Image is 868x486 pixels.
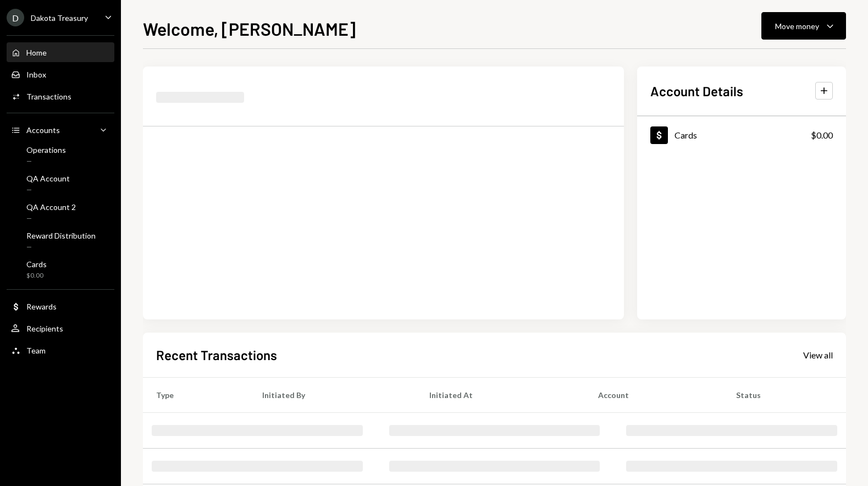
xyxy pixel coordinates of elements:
div: Dakota Treasury [31,13,88,23]
div: — [26,157,66,166]
div: Recipients [26,324,63,333]
div: Move money [775,20,819,32]
th: Initiated By [249,377,416,412]
div: Home [26,48,47,57]
h1: Welcome, [PERSON_NAME] [143,18,356,40]
div: Accounts [26,125,60,135]
a: Transactions [7,86,114,106]
div: QA Account [26,174,70,183]
a: Home [7,42,114,62]
a: Accounts [7,120,114,140]
th: Account [585,377,723,412]
th: Type [143,377,249,412]
div: D [7,9,24,26]
div: — [26,214,76,223]
a: Recipients [7,318,114,338]
a: Operations— [7,142,114,168]
div: Cards [675,130,697,140]
div: Cards [26,259,47,269]
div: Team [26,346,46,355]
div: Inbox [26,70,46,79]
a: Reward Distribution— [7,228,114,254]
a: Rewards [7,296,114,316]
div: $0.00 [811,129,833,142]
th: Status [723,377,846,412]
th: Initiated At [416,377,584,412]
div: — [26,185,70,195]
a: View all [803,349,833,361]
div: Transactions [26,92,71,101]
a: Inbox [7,64,114,84]
div: Rewards [26,302,57,311]
a: QA Account 2— [7,199,114,225]
div: View all [803,350,833,361]
div: — [26,242,96,252]
div: Reward Distribution [26,231,96,240]
h2: Recent Transactions [156,346,277,364]
a: Cards$0.00 [7,256,114,283]
h2: Account Details [650,82,743,100]
a: Cards$0.00 [637,117,846,153]
a: QA Account— [7,170,114,197]
div: $0.00 [26,271,47,280]
a: Team [7,340,114,360]
div: Operations [26,145,66,154]
button: Move money [761,12,846,40]
div: QA Account 2 [26,202,76,212]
